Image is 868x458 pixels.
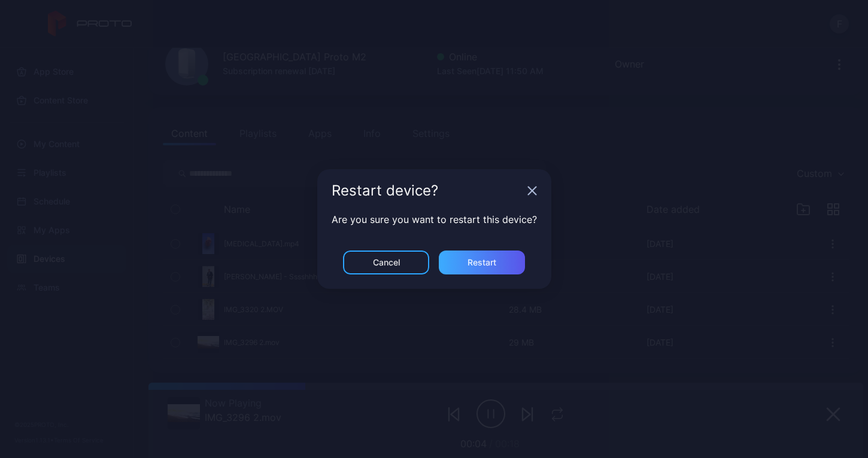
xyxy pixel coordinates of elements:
p: Are you sure you want to restart this device? [332,212,537,227]
div: Restart [468,258,496,267]
button: Restart [439,251,525,274]
div: Cancel [373,258,400,267]
div: Restart device? [332,184,523,198]
button: Cancel [343,251,429,274]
